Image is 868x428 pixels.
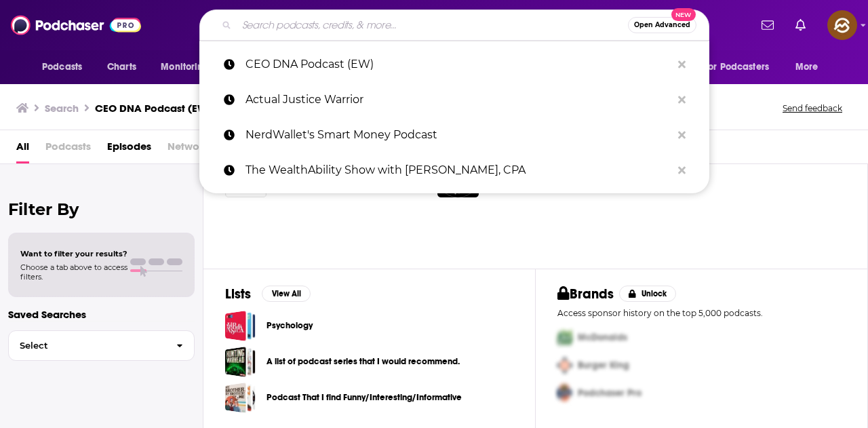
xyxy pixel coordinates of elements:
[199,153,709,188] a: The WealthAbility Show with [PERSON_NAME], CPA
[245,117,671,153] p: NerdWallet's Smart Money Podcast
[552,351,578,379] img: Second Pro Logo
[161,58,209,77] span: Monitoring
[790,14,811,37] a: Show notifications dropdown
[695,54,789,80] button: open menu
[199,82,709,117] a: Actual Justice Warrior
[557,286,614,303] h2: Brands
[225,286,311,303] a: ListsView All
[267,318,313,333] a: Psychology
[786,54,835,80] button: open menu
[95,102,211,115] h3: CEO DNA Podcast (EW)
[107,58,136,77] span: Charts
[552,379,578,407] img: Third Pro Logo
[225,286,251,303] h2: Lists
[199,117,709,153] a: NerdWallet's Smart Money Podcast
[42,58,82,77] span: Podcasts
[578,332,627,343] span: McDonalds
[756,14,779,37] a: Show notifications dropdown
[237,14,628,36] input: Search podcasts, credits, & more...
[20,249,127,258] span: Want to filter your results?
[245,47,671,82] p: CEO DNA Podcast (EW)
[199,9,709,41] div: Search podcasts, credits, & more...
[619,286,677,302] button: Unlock
[778,102,846,114] button: Send feedback
[45,136,91,163] span: Podcasts
[11,12,141,38] img: Podchaser - Follow, Share and Rate Podcasts
[827,10,857,40] button: Show profile menu
[151,54,226,80] button: open menu
[245,153,671,188] p: The WealthAbility Show with Tom Wheelwright, CPA
[9,341,165,350] span: Select
[267,390,462,405] a: Podcast That I find Funny/Interesting/Informative
[827,10,857,40] img: User Profile
[167,136,213,163] span: Networks
[8,199,195,219] h2: Filter By
[267,354,460,369] a: A list of podcast series that I would recommend.
[225,347,256,377] a: A list of podcast series that I would recommend.
[20,262,127,281] span: Choose a tab above to access filters.
[704,58,769,77] span: For Podcasters
[578,387,642,399] span: Podchaser Pro
[671,8,696,21] span: New
[795,58,818,77] span: More
[225,311,256,341] a: Psychology
[225,383,256,413] a: Podcast That I find Funny/Interesting/Informative
[16,136,29,163] a: All
[45,102,79,115] h3: Search
[8,308,195,321] p: Saved Searches
[634,22,690,28] span: Open Advanced
[628,17,696,33] button: Open AdvancedNew
[199,47,709,82] a: CEO DNA Podcast (EW)
[557,308,846,318] p: Access sponsor history on the top 5,000 podcasts.
[98,54,144,80] a: Charts
[245,82,671,117] p: Actual Justice Warrior
[262,286,311,302] button: View All
[33,54,100,80] button: open menu
[8,330,195,361] button: Select
[107,136,151,163] a: Episodes
[827,10,857,40] span: Logged in as hey85204
[552,324,578,351] img: First Pro Logo
[578,359,629,371] span: Burger King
